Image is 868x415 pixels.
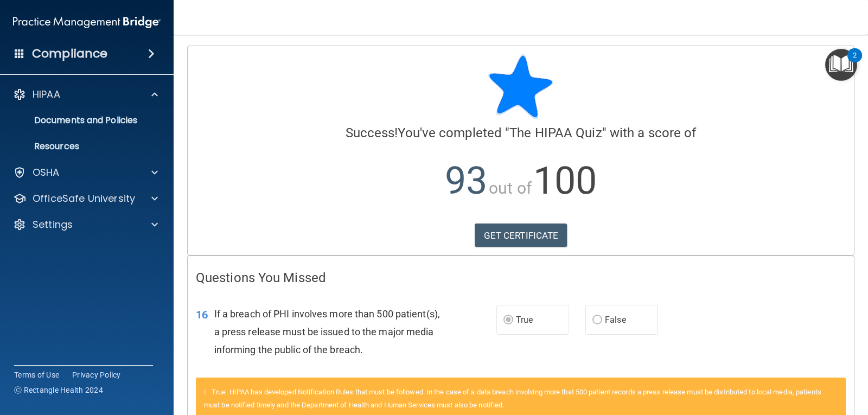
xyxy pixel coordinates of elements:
h4: Compliance [32,46,107,61]
a: OSHA [13,166,158,179]
span: out of [489,178,532,197]
span: False [605,315,626,325]
a: Settings [13,218,158,231]
span: The HIPAA Quiz [509,125,602,141]
img: PMB logo [13,11,161,33]
h4: You've completed " " with a score of [196,126,846,140]
p: Resources [7,141,155,152]
span: Success! [346,125,398,141]
a: OfficeSafe University [13,192,158,205]
p: HIPAA [33,88,60,101]
a: GET CERTIFICATE [475,224,567,247]
img: blue-star-rounded.9d042014.png [488,54,553,119]
span: If a breach of PHI involves more than 500 patient(s), a press release must be issued to the major... [214,308,440,355]
p: Settings [33,218,73,231]
a: HIPAA [13,88,158,101]
input: True [503,316,513,324]
span: True. HIPAA has developed Notification Rules that must be followed. In the case of a data breach ... [204,388,821,409]
a: Privacy Policy [72,369,121,380]
span: Ⓒ Rectangle Health 2024 [14,385,103,395]
span: True [516,315,533,325]
div: 2 [853,55,857,69]
button: Open Resource Center, 2 new notifications [825,49,857,81]
p: Documents and Policies [7,115,155,126]
span: 93 [445,158,487,203]
h4: Questions You Missed [196,271,846,285]
span: 100 [533,158,597,203]
span: 16 [196,308,208,321]
p: OSHA [33,166,60,179]
iframe: Drift Widget Chat Controller [814,355,855,396]
p: OfficeSafe University [33,192,135,205]
input: False [592,316,602,324]
a: Terms of Use [14,369,59,380]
